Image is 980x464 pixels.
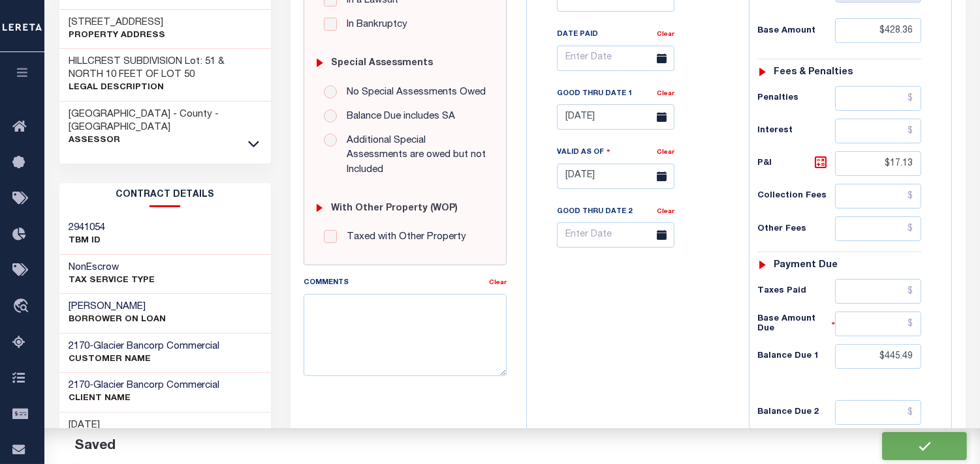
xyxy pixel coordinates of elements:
input: $ [835,400,921,425]
a: Clear [657,209,674,215]
label: Balance Due includes SA [340,109,455,124]
h3: [PERSON_NAME] [69,300,166,313]
label: Comments [304,278,349,289]
span: Saved [74,439,116,453]
p: CLIENT Name [69,392,220,405]
h6: Payment due [774,260,838,271]
i: travel_explore [12,298,33,315]
h6: Taxes Paid [757,286,835,297]
h6: Fees & Penalties [774,67,853,78]
a: Clear [657,31,674,38]
input: $ [835,18,921,43]
h6: with Other Property (WOP) [331,203,458,214]
span: 2170 [69,381,90,390]
input: $ [835,86,921,111]
a: Clear [657,149,674,156]
input: Enter Date [557,222,674,248]
h3: HILLCREST SUBDIVISION Lot: 51 & NORTH 10 FEET OF LOT 50 [69,55,262,81]
p: Legal Description [69,81,262,94]
p: Tax Service Type [69,274,155,287]
input: Enter Date [557,164,674,189]
h2: CONTRACT details [59,183,272,207]
label: Date Paid [557,29,598,40]
input: $ [835,344,921,369]
a: Clear [657,91,674,97]
p: Assessor [69,134,262,147]
h6: Special Assessments [331,58,433,69]
input: $ [835,279,921,304]
p: CUSTOMER Name [69,353,220,366]
span: Glacier Bancorp Commercial [94,341,220,351]
input: Enter Date [557,104,674,130]
a: Clear [489,280,507,286]
h6: Other Fees [757,224,835,235]
h6: Balance Due 2 [757,407,835,418]
label: Taxed with Other Property [340,230,466,245]
input: Enter Date [557,46,674,71]
h6: Interest [757,126,835,136]
h3: 2941054 [69,222,106,235]
label: No Special Assessments Owed [340,85,486,100]
h3: - [69,340,220,353]
label: Additional Special Assessments are owed but not Included [340,134,486,178]
h6: P&I [757,154,835,173]
h6: Balance Due 1 [757,351,835,362]
input: $ [835,151,921,176]
label: In Bankruptcy [340,18,407,33]
label: Valid as Of [557,146,610,158]
h6: Collection Fees [757,191,835,201]
h3: [GEOGRAPHIC_DATA] - County - [GEOGRAPHIC_DATA] [69,108,262,134]
input: $ [835,216,921,241]
h6: Penalties [757,93,835,104]
h6: Base Amount Due [757,314,835,334]
h3: - [69,379,220,392]
p: Property Address [69,29,166,42]
label: Good Thru Date 1 [557,89,632,100]
h6: Base Amount [757,26,835,36]
h3: NonEscrow [69,261,155,274]
label: Good Thru Date 2 [557,207,632,218]
p: TBM ID [69,235,106,248]
input: $ [835,312,921,336]
p: BORROWER ON LOAN [69,313,166,326]
input: $ [835,119,921,143]
h3: [DATE] [69,419,141,432]
span: Glacier Bancorp Commercial [94,381,220,390]
input: $ [835,184,921,209]
h3: [STREET_ADDRESS] [69,16,166,29]
span: 2170 [69,341,90,351]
